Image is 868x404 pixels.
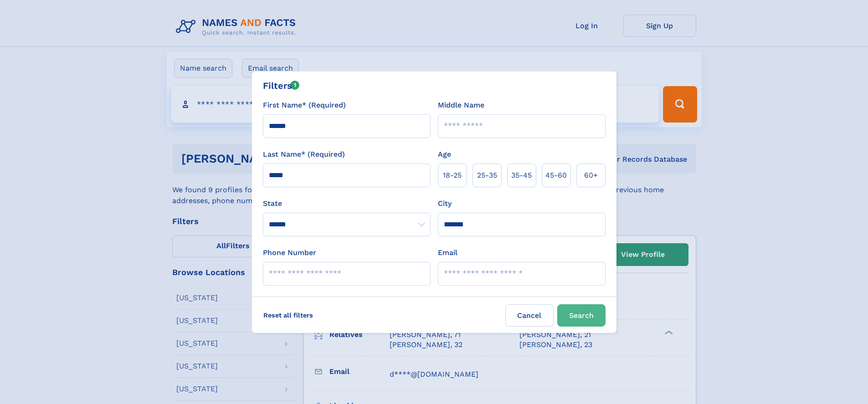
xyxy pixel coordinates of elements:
span: 18‑25 [443,170,462,181]
label: Email [438,247,457,258]
label: State [263,198,431,209]
span: 45‑60 [545,170,567,181]
label: Age [438,149,451,160]
span: 25‑35 [477,170,497,181]
label: Cancel [505,304,554,327]
label: Reset all filters [257,304,319,326]
span: 60+ [584,170,598,181]
label: Last Name* (Required) [263,149,345,160]
label: First Name* (Required) [263,100,346,111]
label: Phone Number [263,247,316,258]
span: 35‑45 [511,170,532,181]
div: Filters [263,79,300,92]
button: Search [557,304,606,327]
label: City [438,198,452,209]
label: Middle Name [438,100,484,111]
